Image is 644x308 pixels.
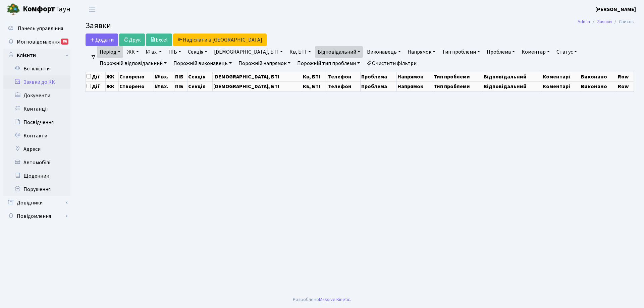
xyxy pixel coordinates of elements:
[3,169,70,183] a: Щоденник
[86,20,111,32] span: Заявки
[106,81,118,91] th: ЖК
[327,72,361,81] th: Телефон
[554,46,580,58] a: Статус
[213,72,302,81] th: [DEMOGRAPHIC_DATA], БТІ
[293,296,351,303] div: Розроблено .
[3,22,70,35] a: Панель управління
[327,81,361,91] th: Телефон
[3,89,70,102] a: Документи
[302,81,327,91] th: Кв, БТІ
[364,58,419,69] a: Очистити фільтри
[542,72,580,81] th: Коментарі
[3,49,70,62] a: Клієнти
[433,81,483,91] th: Тип проблеми
[612,18,634,25] li: Список
[568,15,644,29] nav: breadcrumb
[364,46,404,58] a: Виконавець
[173,34,267,46] a: Надіслати в [GEOGRAPHIC_DATA]
[3,156,70,169] a: Автомобілі
[3,209,70,223] a: Повідомлення
[236,58,293,69] a: Порожній напрямок
[143,46,164,58] a: № вх.
[439,46,483,58] a: Тип проблеми
[405,46,438,58] a: Напрямок
[360,81,396,91] th: Проблема
[154,81,174,91] th: № вх.
[174,81,187,91] th: ПІБ
[3,62,70,75] a: Всі клієнти
[617,72,634,81] th: Row
[319,296,350,303] a: Massive Kinetic
[86,34,118,46] a: Додати
[294,58,363,69] a: Порожній тип проблеми
[146,34,172,46] a: Excel
[597,18,612,25] a: Заявки
[595,5,636,13] a: [PERSON_NAME]
[3,183,70,196] a: Порушення
[90,36,114,44] span: Додати
[154,72,174,81] th: № вх.
[483,72,542,81] th: Відповідальний
[174,72,187,81] th: ПІБ
[3,142,70,156] a: Адреси
[119,34,145,46] a: Друк
[124,46,142,58] a: ЖК
[23,4,55,14] b: Комфорт
[3,129,70,142] a: Контакти
[211,46,285,58] a: [DEMOGRAPHIC_DATA], БТІ
[18,25,63,32] span: Панель управління
[171,58,234,69] a: Порожній виконавець
[3,35,70,49] a: Мої повідомлення86
[7,3,20,16] img: logo.png
[3,75,70,89] a: Заявки до КК
[542,81,580,91] th: Коментарі
[86,81,106,91] th: Дії
[580,81,617,91] th: Виконано
[397,81,433,91] th: Напрямок
[17,38,60,46] span: Мої повідомлення
[302,72,327,81] th: Кв, БТІ
[118,81,154,91] th: Створено
[360,72,396,81] th: Проблема
[166,46,184,58] a: ПІБ
[578,18,590,25] a: Admin
[187,81,213,91] th: Секція
[187,72,213,81] th: Секція
[61,39,68,45] div: 86
[580,72,617,81] th: Виконано
[3,102,70,116] a: Квитанції
[617,81,634,91] th: Row
[118,72,154,81] th: Створено
[185,46,210,58] a: Секція
[519,46,552,58] a: Коментар
[84,4,101,15] button: Переключити навігацію
[397,72,433,81] th: Напрямок
[484,46,518,58] a: Проблема
[315,46,363,58] a: Відповідальний
[3,116,70,129] a: Посвідчення
[287,46,313,58] a: Кв, БТІ
[97,46,123,58] a: Період
[97,58,169,69] a: Порожній відповідальний
[86,72,106,81] th: Дії
[483,81,542,91] th: Відповідальний
[213,81,302,91] th: [DEMOGRAPHIC_DATA], БТІ
[23,4,70,15] span: Таун
[106,72,118,81] th: ЖК
[3,196,70,209] a: Довідники
[433,72,483,81] th: Тип проблеми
